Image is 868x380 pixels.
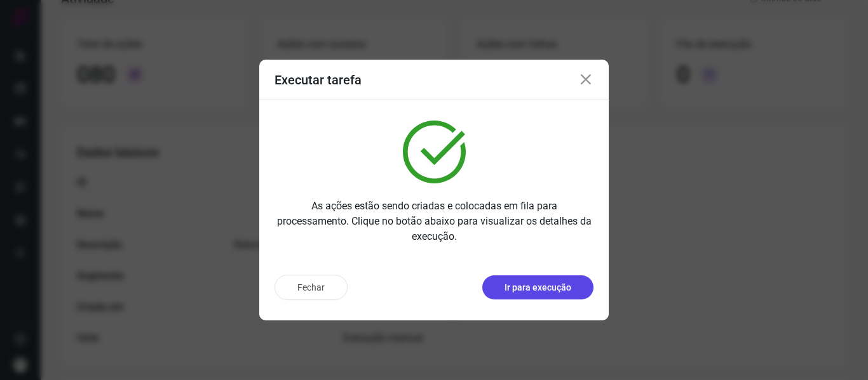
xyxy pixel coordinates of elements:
[275,72,362,88] h3: Executar tarefa
[275,199,593,244] p: As ações estão sendo criadas e colocadas em fila para processamento. Clique no botão abaixo para ...
[505,281,571,294] p: Ir para execução
[403,121,466,183] img: verified.svg
[275,275,348,300] button: Fechar
[482,275,593,299] button: Ir para execução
